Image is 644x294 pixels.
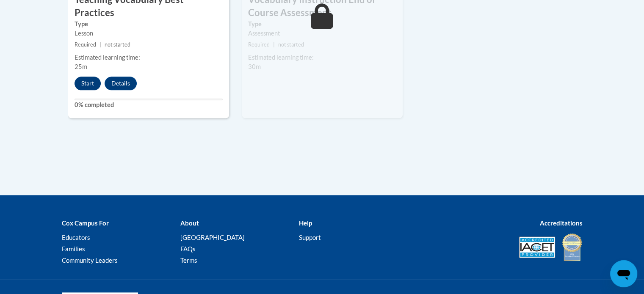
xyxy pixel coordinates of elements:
div: Estimated learning time: [75,53,223,62]
a: [GEOGRAPHIC_DATA] [180,234,244,241]
label: 0% completed [75,100,223,110]
a: Support [299,234,321,241]
a: FAQs [180,245,195,253]
iframe: Button to launch messaging window [610,260,637,287]
a: Community Leaders [62,256,118,264]
a: Terms [180,256,197,264]
span: | [273,41,275,48]
button: Start [75,77,101,90]
img: IDA® Accredited [561,232,583,262]
div: Assessment [248,29,396,38]
a: Educators [62,234,90,241]
span: Required [75,41,96,48]
b: Cox Campus For [62,219,109,227]
div: Estimated learning time: [248,53,396,62]
a: Families [62,245,85,253]
div: Lesson [75,29,223,38]
label: Type [248,19,396,29]
img: Accredited IACET® Provider [519,236,555,258]
label: Type [75,19,223,29]
button: Details [105,77,137,90]
span: 25m [75,63,87,70]
span: not started [105,41,130,48]
span: 30m [248,63,261,70]
span: Required [248,41,270,48]
span: not started [278,41,304,48]
b: Help [299,219,312,227]
b: Accreditations [540,219,583,227]
span: | [100,41,101,48]
b: About [180,219,199,227]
